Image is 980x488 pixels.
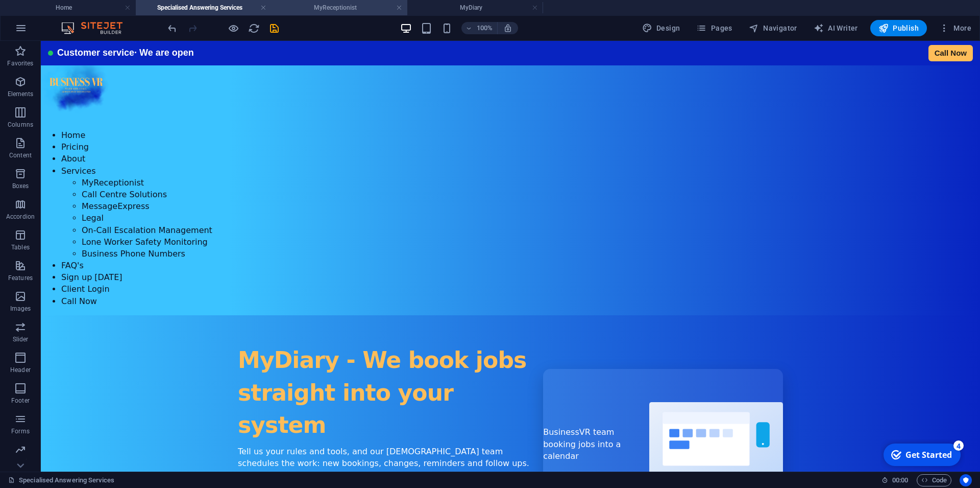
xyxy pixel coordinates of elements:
[8,90,34,98] p: Elements
[477,22,493,34] h6: 100%
[248,22,260,34] button: reload
[8,474,114,486] a: Click to cancel selection. Double-click to open Pages
[6,213,35,221] p: Accordion
[642,23,680,33] span: Design
[878,23,919,33] span: Publish
[899,476,901,484] span: :
[268,22,280,34] button: save
[696,23,732,33] span: Pages
[745,20,801,36] button: Navigator
[407,2,543,13] h4: MyDiary
[870,20,927,36] button: Publish
[917,474,951,486] button: Code
[268,22,280,34] i: Save (Ctrl+S)
[960,474,972,486] button: Usercentrics
[638,20,684,36] button: Design
[10,366,31,374] p: Header
[10,305,31,313] p: Images
[7,59,33,67] p: Favorites
[227,22,239,34] button: Click here to leave preview mode and continue editing
[11,397,30,405] p: Footer
[11,427,30,435] p: Forms
[8,274,33,282] p: Features
[939,23,971,33] span: More
[881,474,909,486] h6: Session time
[11,243,30,251] p: Tables
[248,22,260,34] i: Reload page
[935,20,975,36] button: More
[136,2,272,13] h4: Specialised Answering Services
[272,2,407,13] h4: MyReceptionist
[59,22,135,34] img: Editor Logo
[166,22,178,34] button: undo
[9,151,32,159] p: Content
[12,182,29,190] p: Boxes
[892,474,908,486] span: 00 00
[6,458,34,466] p: Marketing
[692,20,736,36] button: Pages
[810,20,862,36] button: AI Writer
[814,23,858,33] span: AI Writer
[638,20,684,36] div: Design (Ctrl+Alt+Y)
[461,22,498,34] button: 100%
[73,1,83,11] div: 4
[8,121,33,129] p: Columns
[166,22,178,34] i: Undo: Delete elements (Ctrl+Z)
[921,474,947,486] span: Code
[25,10,71,21] div: Get Started
[13,335,29,343] p: Slider
[3,4,80,27] div: Get Started 4 items remaining, 20% complete
[749,23,797,33] span: Navigator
